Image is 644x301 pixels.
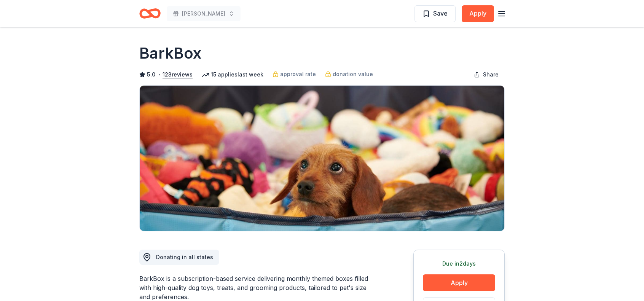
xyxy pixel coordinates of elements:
[433,8,448,18] span: Save
[414,5,456,22] button: Save
[468,67,505,82] button: Share
[139,43,201,64] h1: BarkBox
[140,86,504,231] img: Image for BarkBox
[167,6,241,21] button: [PERSON_NAME]
[280,70,316,79] span: approval rate
[202,70,263,79] div: 15 applies last week
[333,70,373,79] span: donation value
[273,70,316,79] a: approval rate
[423,259,495,268] div: Due in 2 days
[182,9,225,18] span: [PERSON_NAME]
[325,70,373,79] a: donation value
[483,70,499,79] span: Share
[158,72,161,78] span: •
[139,5,161,22] a: Home
[147,70,156,79] span: 5.0
[462,5,494,22] button: Apply
[163,70,193,79] button: 123reviews
[423,274,495,291] button: Apply
[156,254,213,260] span: Donating in all states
